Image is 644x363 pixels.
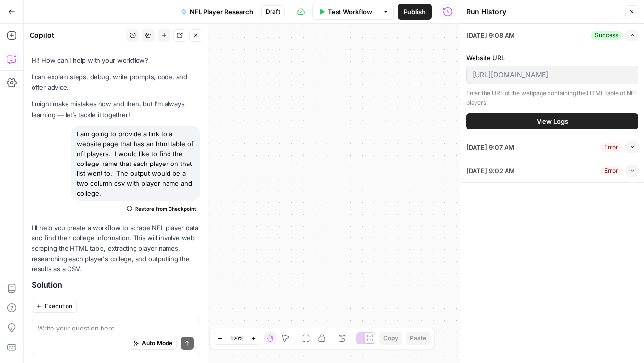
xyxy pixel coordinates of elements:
button: Test Workflow [312,4,378,20]
span: [DATE] 9:02 AM [466,166,515,176]
p: I'll help you create a workflow to scrape NFL player data and find their college information. Thi... [32,223,200,275]
p: Enter the URL of the webpage containing the HTML table of NFL players [466,88,638,107]
p: I might make mistakes now and then, but I’m always learning — let’s tackle it together! [32,99,200,120]
span: Test Workflow [328,7,372,17]
input: https://example.com/nfl-players-table [473,70,632,80]
span: 120% [230,334,244,342]
span: Execution [45,302,72,311]
div: Error [600,166,622,175]
button: NFL Player Research [175,4,259,20]
button: Publish [398,4,432,20]
div: Copilot [30,31,123,40]
p: I can explain steps, debug, write prompts, code, and offer advice. [32,72,200,93]
div: Success [591,31,622,40]
span: NFL Player Research [190,7,253,17]
button: Paste [406,332,430,345]
span: View Logs [537,116,568,126]
span: Restore from Checkpoint [135,205,196,213]
div: Error [600,143,622,152]
span: Paste [410,334,426,343]
label: Website URL [466,53,638,63]
button: Auto Mode [129,337,177,350]
span: Copy [383,334,398,343]
button: View Logs [466,113,638,129]
button: Execution [32,300,77,313]
h2: Solution [32,280,200,290]
span: [DATE] 9:08 AM [466,31,515,40]
p: Hi! How can I help with your workflow? [32,55,200,66]
div: I am going to provide a link to a website page that has an html table of nfl players. I would lik... [71,126,200,201]
button: Restore from Checkpoint [123,203,200,215]
span: Auto Mode [142,339,172,348]
span: Publish [404,7,426,17]
span: Draft [266,7,280,16]
span: [DATE] 9:07 AM [466,142,514,152]
button: Copy [379,332,402,345]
